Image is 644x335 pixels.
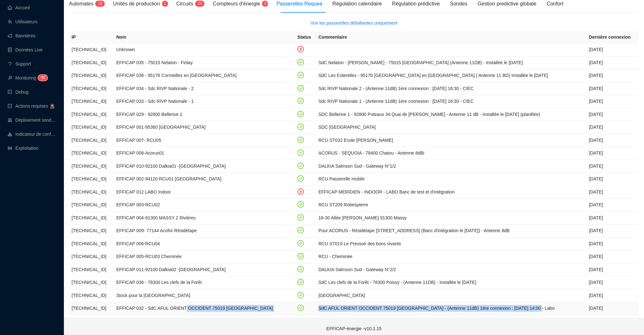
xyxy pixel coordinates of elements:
[8,33,35,38] a: notificationBannières
[586,108,639,121] td: [DATE]
[164,1,166,6] span: 1
[114,134,295,147] td: EFFICAP 007- RCU05
[326,326,382,331] span: EFFICAP-énergie - v10.1.15
[114,82,295,95] td: EFFICAP 034 - Sdc RIVP Nationale - 2
[586,69,639,82] td: [DATE]
[297,111,304,117] span: check-circle
[114,57,295,70] td: EFFICAP 035 - 75015 Nelaton - Finlay
[200,1,202,6] span: 3
[69,18,639,28] button: Voir les passerelles défaillantes uniquement
[69,186,114,199] td: [TECHNICAL_ID]
[69,95,114,108] td: [TECHNICAL_ID]
[586,147,639,160] td: [DATE]
[316,186,586,199] td: EFFICAP MERIDIEN - INDOOR - LABO Banc de test et d'intégration
[114,276,295,289] td: EFFICAP 036 - 78300 Les clefs de la Forêt
[316,238,586,251] td: RCU ST019 Le Pressoir des bons vivants
[297,124,304,130] span: check-circle
[297,253,304,259] span: check-circle
[8,118,56,123] a: clusterDéploiement sondes
[586,160,639,173] td: [DATE]
[69,225,114,238] td: [TECHNICAL_ID]
[316,276,586,289] td: SdC Les clefs de la Forêt - 78300 Poissy - (Antenne 11DB) - Installée le [DATE]
[586,199,639,212] td: [DATE]
[98,1,100,6] span: 1
[586,263,639,277] td: [DATE]
[297,214,304,221] span: check-circle
[69,289,114,302] td: [TECHNICAL_ID]
[297,72,304,78] span: check-circle
[69,250,114,263] td: [TECHNICAL_ID]
[198,1,200,6] span: 2
[297,201,304,208] span: check-circle
[8,104,12,108] span: check-square
[8,47,43,52] a: databaseDonnées Live
[195,1,204,7] sup: 23
[162,1,168,7] sup: 1
[586,212,639,225] td: [DATE]
[316,147,586,160] td: ACORUS - SEQUOIA - 78400 Chatou - Antenne 8dBi
[114,225,295,238] td: EFFICAP 009- 77144 Acofor Résidétape
[69,199,114,212] td: [TECHNICAL_ID]
[316,263,586,277] td: DALKIA Salmson Sud - Gateway N°2/2
[69,302,114,315] td: [TECHNICAL_ID]
[297,163,304,169] span: check-circle
[297,227,304,233] span: check-circle
[316,57,586,70] td: SdC Nelaton - [PERSON_NAME] - 75015 [GEOGRAPHIC_DATA] (Antenne 11DB) - Installée le [DATE]
[586,302,639,315] td: [DATE]
[176,1,193,6] span: Circuits
[38,75,47,81] sup: 40
[8,61,31,66] a: questionSupport
[316,69,586,82] td: SdC Les Esterelles - 95176 [GEOGRAPHIC_DATA] en [GEOGRAPHIC_DATA] ( Antenne 11 BD) Installée le [...
[100,1,102,6] span: 3
[69,1,93,6] span: Automates
[69,69,114,82] td: [TECHNICAL_ID]
[295,31,316,43] th: Status
[114,212,295,225] td: EFFICAP 004-91300 MASSY 2 Rivières
[69,160,114,173] td: [TECHNICAL_ID]
[8,5,30,10] a: homeAccueil
[310,20,397,27] span: Voir les passerelles défaillantes uniquement
[8,146,38,151] a: slidersExploitation
[316,250,586,263] td: RCU - Cheminée
[69,134,114,147] td: [TECHNICAL_ID]
[297,240,304,247] span: check-circle
[114,160,295,173] td: EFFICAP 010-92100 Dalkia01 -[GEOGRAPHIC_DATA]
[316,289,586,302] td: [GEOGRAPHIC_DATA]
[297,175,304,182] span: check-circle
[316,31,586,43] th: Commentaire
[213,1,260,6] span: Compteurs d'énergie
[95,1,104,7] sup: 13
[114,250,295,263] td: EFFICAP 005-RCU03 Cheminée
[586,121,639,134] td: [DATE]
[8,19,37,24] a: teamUtilisateurs
[114,31,295,43] th: Nom
[586,82,639,95] td: [DATE]
[297,266,304,272] span: check-circle
[264,1,266,6] span: 3
[114,238,295,251] td: EFFICAP 006-RCU04
[114,69,295,82] td: EFFICAP 038 - 95176 Cormeilles en [GEOGRAPHIC_DATA]
[586,31,639,43] th: Dernière connexion
[114,95,295,108] td: EFFICAP 033 - Sdc RIVP Nationale - 1
[297,98,304,104] span: check-circle
[69,108,114,121] td: [TECHNICAL_ID]
[8,89,28,95] a: codeDebug
[114,263,295,277] td: EFFICAP 011-92100 Dalkia02 -[GEOGRAPHIC_DATA]
[69,147,114,160] td: [TECHNICAL_ID]
[69,238,114,251] td: [TECHNICAL_ID]
[586,43,639,57] td: [DATE]
[69,82,114,95] td: [TECHNICAL_ID]
[114,186,295,199] td: EFFICAP 012 LABO Indoor
[316,173,586,186] td: RCU Passerelle mobile
[114,289,295,302] td: Stock pour la [GEOGRAPHIC_DATA]
[69,43,114,57] td: [TECHNICAL_ID]
[586,276,639,289] td: [DATE]
[586,134,639,147] td: [DATE]
[316,134,586,147] td: RCU ST032 Ecole [PERSON_NAME]
[114,302,295,315] td: EFFICAP 032 - SdC AFUL ORIENT OCCIDENT 75019 [GEOGRAPHIC_DATA]
[114,121,295,134] td: EFFICAP 001-95360 [GEOGRAPHIC_DATA]
[316,82,586,95] td: Sdc RIVP Nationale 2 - (Antenne 11dB) 1ère connexion : [DATE] 16:30 - CIEC
[316,302,586,315] td: SdC AFUL ORIENT OCCIDENT 75019 [GEOGRAPHIC_DATA] - (Antenne 11dB) 1ère connexion : [DATE] 14:00 -...
[297,305,304,311] span: check-circle
[316,199,586,212] td: RCU ST209 Robespierre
